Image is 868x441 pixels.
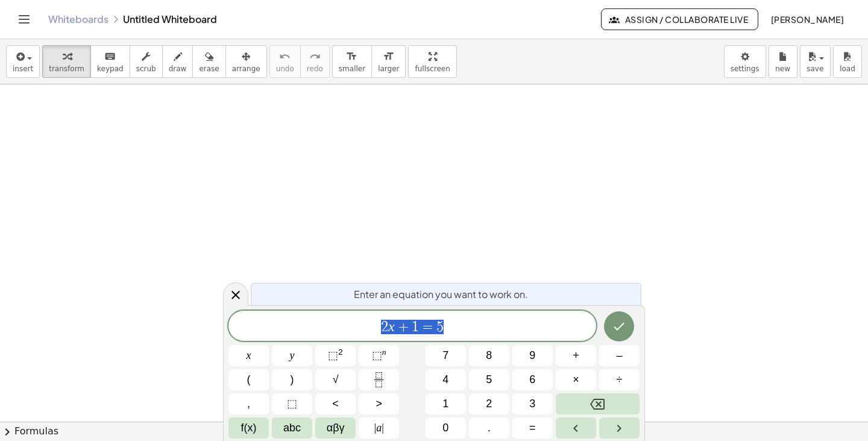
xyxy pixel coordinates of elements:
span: × [573,372,579,388]
span: draw [169,65,187,73]
span: 9 [529,347,535,364]
button: , [228,393,269,414]
span: 4 [442,372,448,388]
button: format_sizelarger [371,45,406,78]
span: αβγ [327,420,345,436]
button: Assign / Collaborate Live [601,8,758,30]
button: arrange [225,45,267,78]
button: 1 [426,393,466,414]
span: , [247,396,250,412]
button: y [272,345,312,366]
span: 2 [381,320,388,334]
span: x [247,347,251,364]
button: Less than [315,393,356,414]
button: Placeholder [272,393,312,414]
button: format_sizesmaller [332,45,372,78]
span: larger [378,65,399,73]
i: format_size [346,49,357,64]
span: ( [247,372,251,388]
span: insert [13,65,33,73]
span: – [616,347,622,364]
button: ( [228,369,269,390]
button: fullscreen [408,45,456,78]
span: > [376,396,382,412]
button: redoredo [300,45,330,78]
button: save [800,45,831,78]
button: Equals [512,417,553,439]
button: new [769,45,797,78]
span: 2 [486,396,492,412]
span: 7 [442,347,448,364]
button: Plus [556,345,596,366]
button: 7 [426,345,466,366]
button: [PERSON_NAME] [761,8,854,30]
span: redo [307,65,323,73]
button: 9 [512,345,553,366]
span: settings [731,65,759,73]
span: + [573,347,579,364]
button: settings [724,45,766,78]
button: ) [272,369,312,390]
button: 2 [469,393,509,414]
button: . [469,417,509,439]
button: Greek alphabet [315,417,356,439]
button: 5 [469,369,509,390]
span: 0 [442,420,448,436]
button: Toggle navigation [14,10,34,29]
i: format_size [383,49,394,64]
span: transform [49,65,84,73]
span: ⬚ [287,396,297,412]
span: y [290,347,295,364]
button: Backspace [556,393,640,414]
span: ⬚ [328,349,338,361]
span: = [529,420,536,436]
button: Minus [599,345,640,366]
button: Functions [228,417,269,439]
span: load [840,65,855,73]
button: erase [192,45,225,78]
span: fullscreen [415,65,450,73]
span: scrub [136,65,156,73]
button: draw [162,45,193,78]
span: [PERSON_NAME] [770,14,844,25]
span: = [419,320,436,334]
span: 1 [442,396,448,412]
button: 4 [426,369,466,390]
span: keypad [97,65,124,73]
span: undo [276,65,294,73]
span: | [382,422,384,434]
span: 1 [412,320,419,334]
button: Squared [315,345,356,366]
sup: n [382,347,386,357]
span: smaller [339,65,365,73]
button: Greater than [359,393,399,414]
span: 3 [529,396,535,412]
span: ⬚ [372,349,382,361]
button: Divide [599,369,640,390]
button: load [833,45,862,78]
span: abc [283,420,301,436]
button: Done [604,311,634,341]
span: + [395,320,412,334]
span: 8 [486,347,492,364]
span: erase [199,65,219,73]
span: f(x) [241,420,257,436]
button: insert [6,45,40,78]
span: save [807,65,823,73]
button: undoundo [269,45,301,78]
button: keyboardkeypad [90,45,130,78]
span: 6 [529,372,535,388]
button: Alphabet [272,417,312,439]
a: Whiteboards [48,13,108,25]
button: Right arrow [599,417,640,439]
button: 0 [426,417,466,439]
span: a [374,420,384,436]
span: new [775,65,790,73]
button: Absolute value [359,417,399,439]
button: x [228,345,269,366]
span: Enter an equation you want to work on. [354,287,528,302]
button: Superscript [359,345,399,366]
button: 8 [469,345,509,366]
span: | [374,422,377,434]
button: transform [42,45,91,78]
